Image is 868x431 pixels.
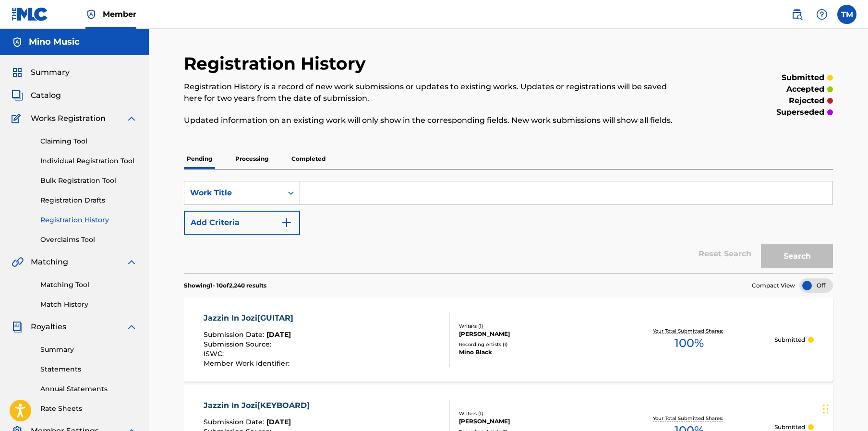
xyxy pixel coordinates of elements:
img: Catalog [12,90,23,101]
img: MLC Logo [12,7,48,21]
a: Summary [40,345,137,355]
img: expand [126,321,137,333]
div: [PERSON_NAME] [459,330,604,338]
a: Registration History [40,215,137,225]
span: ISWC : [204,349,226,358]
span: Submission Date : [204,418,266,426]
a: SummarySummary [12,67,70,78]
iframe: Chat Widget [820,385,868,431]
a: Bulk Registration Tool [40,176,137,186]
div: Recording Artists ( 1 ) [459,341,604,348]
img: Top Rightsholder [85,9,97,20]
p: Submitted [774,335,805,344]
a: Matching Tool [40,280,137,290]
div: Mino Black [459,348,604,357]
span: Compact View [752,281,795,290]
span: Submission Source : [204,340,274,348]
span: [DATE] [266,330,291,339]
p: rejected [789,95,824,107]
p: Your Total Submitted Shares: [653,415,725,422]
a: Individual Registration Tool [40,156,137,166]
a: Statements [40,364,137,374]
span: Summary [31,67,70,78]
p: accepted [786,84,824,95]
img: Royalties [12,321,23,333]
a: Public Search [787,5,807,24]
img: expand [126,113,137,124]
img: expand [126,256,137,268]
div: Work Title [190,187,277,199]
img: help [816,9,828,20]
span: Matching [31,256,68,268]
p: Your Total Submitted Shares: [653,327,725,335]
p: Registration History is a record of new work submissions or updates to existing works. Updates or... [184,81,684,104]
img: 9d2ae6d4665cec9f34b9.svg [281,217,292,228]
a: Jazzin In Jozi[GUITAR]Submission Date:[DATE]Submission Source:ISWC:Member Work Identifier:Writers... [184,298,833,382]
div: Writers ( 1 ) [459,323,604,330]
p: Pending [184,149,215,169]
p: Showing 1 - 10 of 2,240 results [184,281,266,290]
p: Updated information on an existing work will only show in the corresponding fields. New work subm... [184,115,684,126]
span: Catalog [31,90,61,101]
div: Jazzin In Jozi[KEYBOARD] [204,400,314,411]
p: superseded [776,107,824,118]
a: Rate Sheets [40,404,137,414]
img: Summary [12,67,23,78]
a: Match History [40,299,137,310]
span: Submission Date : [204,330,266,339]
div: User Menu [837,5,856,24]
span: Royalties [31,321,66,333]
img: Matching [12,256,24,268]
img: search [791,9,803,20]
button: Add Criteria [184,211,300,235]
p: submitted [782,72,824,84]
a: CatalogCatalog [12,90,61,101]
form: Search Form [184,181,833,273]
a: Overclaims Tool [40,235,137,245]
a: Claiming Tool [40,136,137,146]
a: Registration Drafts [40,195,137,205]
div: Writers ( 1 ) [459,410,604,417]
h2: Registration History [184,53,371,74]
span: [DATE] [266,418,291,426]
span: Member Work Identifier : [204,359,292,368]
img: Works Registration [12,113,24,124]
span: Works Registration [31,113,106,124]
span: Member [103,9,136,20]
h5: Mino Music [29,36,80,48]
span: 100 % [675,335,704,352]
p: Processing [232,149,271,169]
div: Drag [823,395,829,423]
div: [PERSON_NAME] [459,417,604,426]
a: Annual Statements [40,384,137,394]
div: Jazzin In Jozi[GUITAR] [204,312,298,324]
div: Help [812,5,832,24]
p: Completed [289,149,328,169]
img: Accounts [12,36,23,48]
